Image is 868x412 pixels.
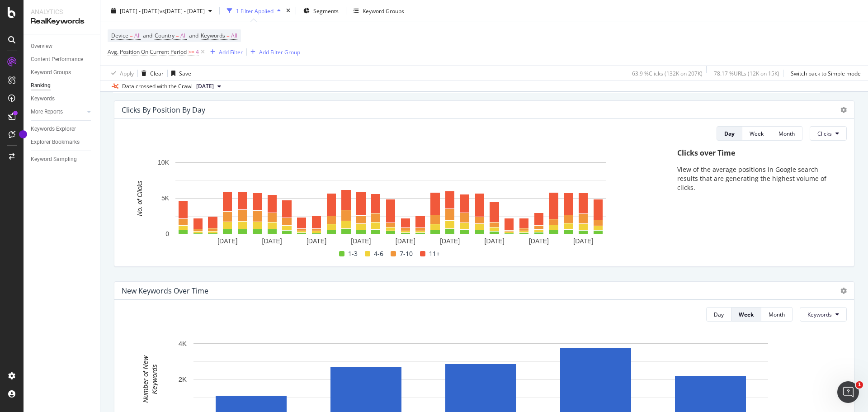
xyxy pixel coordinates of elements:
[31,137,80,147] div: Explorer Bookmarks
[31,81,94,90] a: Ranking
[810,126,847,141] button: Clicks
[31,55,83,64] div: Content Performance
[125,318,138,336] span: 😞
[219,48,243,56] div: Add Filter
[119,348,192,355] a: Open in help center
[155,32,175,39] span: Country
[226,32,230,39] span: =
[31,124,76,134] div: Keywords Explorer
[144,318,167,336] span: neutral face reaction
[223,4,284,18] button: 1 Filter Applied
[771,126,802,141] button: Month
[272,4,289,21] button: Collapse window
[856,381,863,388] span: 1
[262,237,282,245] text: [DATE]
[168,66,191,81] button: Save
[150,69,164,77] div: Clear
[31,68,71,77] div: Keyword Groups
[120,7,160,14] span: [DATE] - [DATE]
[138,66,164,81] button: Clear
[158,159,170,166] text: 10K
[193,81,225,92] button: [DATE]
[429,248,440,259] span: 11+
[167,318,191,336] span: smiley reaction
[750,130,764,137] div: Week
[31,107,63,117] div: More Reports
[161,195,170,202] text: 5K
[108,48,187,56] span: Avg. Position On Current Period
[247,47,300,57] button: Add Filter Group
[122,158,660,248] div: A chart.
[160,7,205,14] span: vs [DATE] - [DATE]
[677,148,838,158] div: Clicks over Time
[172,318,185,336] span: 😃
[31,42,94,51] a: Overview
[231,29,237,42] span: All
[19,130,27,138] div: Tooltip anchor
[176,32,179,39] span: =
[108,4,216,18] button: [DATE] - [DATE]vs[DATE] - [DATE]
[761,307,793,322] button: Month
[134,29,141,42] span: All
[122,105,205,114] div: Clicks By Position By Day
[201,32,225,39] span: Keywords
[573,237,593,245] text: [DATE]
[130,32,133,39] span: =
[120,69,134,77] div: Apply
[632,69,703,77] div: 63.9 % Clicks ( 132K on 207K )
[196,82,214,90] span: 2025 Sep. 7th
[731,307,761,322] button: Week
[188,48,194,56] span: >=
[31,155,77,164] div: Keyword Sampling
[31,124,94,134] a: Keywords Explorer
[791,69,861,77] div: Switch back to Simple mode
[11,309,300,319] div: Did this answer your question?
[706,307,731,322] button: Day
[284,6,292,15] div: times
[313,7,339,14] span: Segments
[142,355,149,403] text: Number of New
[714,69,779,77] div: 78.17 % URLs ( 12K on 15K )
[677,165,838,192] p: View of the average positions in Google search results that are generating the highest volume of ...
[31,42,52,51] div: Overview
[236,7,274,14] div: 1 Filter Applied
[440,237,460,245] text: [DATE]
[122,82,193,90] div: Data crossed with the Crawl
[374,248,383,259] span: 4-6
[31,137,94,147] a: Explorer Bookmarks
[396,237,415,245] text: [DATE]
[136,181,143,217] text: No. of Clicks
[717,126,742,141] button: Day
[485,237,505,245] text: [DATE]
[724,130,735,137] div: Day
[149,318,162,336] span: 😐
[217,237,237,245] text: [DATE]
[31,55,94,64] a: Content Performance
[289,4,305,20] div: Close
[31,155,94,164] a: Keyword Sampling
[31,94,55,104] div: Keywords
[31,68,94,77] a: Keyword Groups
[179,69,191,77] div: Save
[351,237,371,245] text: [DATE]
[400,248,413,259] span: 7-10
[787,66,861,81] button: Switch back to Simple mode
[778,130,795,137] div: Month
[120,318,144,336] span: disappointed reaction
[6,4,23,21] button: go back
[742,126,771,141] button: Week
[363,7,404,14] div: Keyword Groups
[108,66,134,81] button: Apply
[179,340,187,347] text: 4K
[348,248,358,259] span: 1-3
[122,286,208,295] div: New Keywords Over Time
[143,32,152,39] span: and
[31,81,51,90] div: Ranking
[529,237,549,245] text: [DATE]
[817,130,832,137] span: Clicks
[207,47,243,57] button: Add Filter
[259,48,300,56] div: Add Filter Group
[165,231,169,238] text: 0
[180,29,187,42] span: All
[807,311,832,318] span: Keywords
